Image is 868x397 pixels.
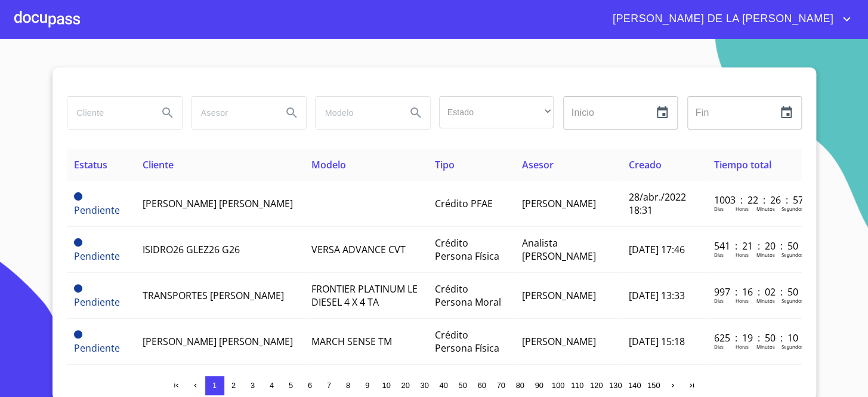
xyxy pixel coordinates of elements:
input: search [67,97,149,129]
span: 6 [308,381,312,390]
p: Horas [735,205,748,212]
button: 3 [243,376,262,395]
span: VERSA ADVANCE CVT [311,243,406,256]
span: 4 [270,381,274,390]
span: 28/abr./2022 18:31 [628,190,685,217]
button: 90 [530,376,549,395]
p: Minutos [756,343,774,350]
p: 625 : 19 : 50 : 10 [713,331,794,344]
p: 1003 : 22 : 26 : 57 [713,193,794,207]
span: [PERSON_NAME] [522,335,596,348]
span: 100 [552,381,564,390]
button: 4 [262,376,282,395]
p: Segundos [781,205,803,212]
button: 70 [492,376,511,395]
p: Dias [713,343,723,350]
span: Asesor [522,158,554,171]
span: 60 [477,381,486,390]
span: 5 [289,381,293,390]
span: [PERSON_NAME] [522,289,596,302]
button: 6 [301,376,320,395]
span: 10 [382,381,390,390]
span: 20 [401,381,409,390]
span: 110 [571,381,583,390]
button: 20 [396,376,415,395]
span: Pendiente [74,284,82,293]
span: 3 [251,381,255,390]
button: 5 [282,376,301,395]
span: Crédito Persona Física [435,236,499,263]
span: [DATE] 15:18 [628,335,684,348]
span: 70 [496,381,505,390]
span: TRANSPORTES [PERSON_NAME] [142,289,283,302]
span: 150 [647,381,660,390]
span: [DATE] 17:46 [628,243,684,256]
span: Cliente [142,158,173,171]
button: 140 [625,376,644,395]
span: 30 [420,381,428,390]
span: 7 [327,381,331,390]
button: 40 [434,376,453,395]
span: Tiempo total [713,158,771,171]
button: 2 [224,376,243,395]
span: Pendiente [74,192,82,201]
button: 100 [549,376,568,395]
span: [PERSON_NAME] [522,197,596,210]
span: 40 [439,381,447,390]
p: Minutos [756,251,774,258]
span: Pendiente [74,341,120,355]
span: MARCH SENSE TM [311,335,392,348]
span: Crédito Persona Física [435,328,499,355]
span: Pendiente [74,330,82,338]
button: 150 [644,376,663,395]
p: Minutos [756,297,774,304]
p: Horas [735,297,748,304]
input: search [316,97,397,129]
span: FRONTIER PLATINUM LE DIESEL 4 X 4 TA [311,282,418,309]
span: [DATE] 13:33 [628,289,684,302]
div: ​ [439,96,554,128]
span: 130 [609,381,622,390]
button: 1 [205,376,224,395]
p: Horas [735,251,748,258]
button: 8 [339,376,358,395]
span: 80 [515,381,524,390]
span: 120 [590,381,603,390]
span: ISIDRO26 GLEZ26 G26 [142,243,239,256]
button: 80 [511,376,530,395]
button: 120 [587,376,606,395]
span: Pendiente [74,204,120,217]
span: [PERSON_NAME] [PERSON_NAME] [142,335,292,348]
button: 50 [453,376,472,395]
span: 50 [458,381,467,390]
span: Crédito Persona Moral [435,282,501,309]
span: Analista [PERSON_NAME] [522,236,596,263]
p: Segundos [781,343,803,350]
button: 10 [377,376,396,395]
button: 30 [415,376,434,395]
span: 2 [231,381,236,390]
span: Pendiente [74,238,82,247]
span: 90 [535,381,543,390]
span: Modelo [311,158,346,171]
span: 8 [346,381,350,390]
span: Estatus [74,158,107,171]
button: 7 [320,376,339,395]
span: 140 [628,381,641,390]
p: Segundos [781,251,803,258]
button: account of current user [604,10,854,29]
span: Pendiente [74,296,120,309]
button: 130 [606,376,625,395]
p: Dias [713,251,723,258]
button: Search [277,99,306,127]
span: Creado [628,158,661,171]
span: [PERSON_NAME] [PERSON_NAME] [142,197,292,210]
span: Tipo [435,158,455,171]
button: Search [153,99,182,127]
span: 9 [365,381,369,390]
input: search [191,97,273,129]
p: Dias [713,297,723,304]
button: 60 [472,376,492,395]
button: 110 [568,376,587,395]
span: Pendiente [74,250,120,263]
